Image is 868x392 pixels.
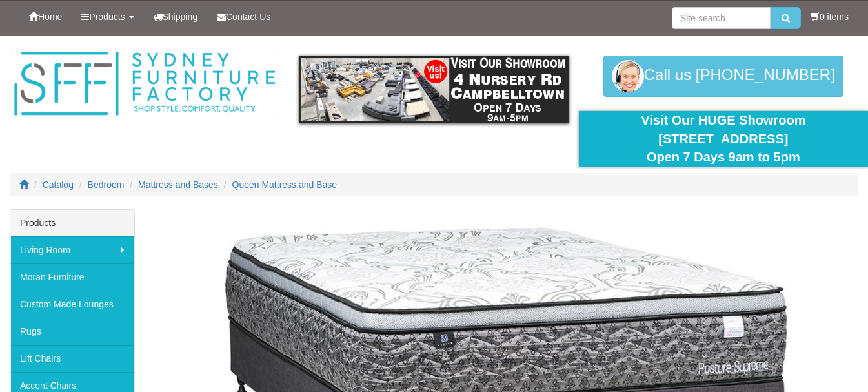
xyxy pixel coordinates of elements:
[811,10,849,23] li: 0 items
[163,12,198,22] span: Shipping
[589,111,858,167] div: Visit Our HUGE Showroom [STREET_ADDRESS] Open 7 Days 9am to 5pm
[38,12,62,22] span: Home
[299,56,569,123] img: showroom.gif
[43,180,74,190] a: Catalog
[10,291,134,318] a: Custom Made Lounges
[232,180,338,190] a: Queen Mattress and Base
[72,1,143,33] a: Products
[10,263,134,291] a: Moran Furniture
[672,7,771,29] input: Site search
[88,180,125,190] a: Bedroom
[226,12,270,22] span: Contact Us
[89,12,125,22] span: Products
[10,318,134,345] a: Rugs
[207,1,280,33] a: Contact Us
[144,1,208,33] a: Shipping
[10,236,134,263] a: Living Room
[10,49,279,119] img: Sydney Furniture Factory
[10,345,134,372] a: Lift Chairs
[10,210,134,236] div: Products
[19,1,72,33] a: Home
[138,180,218,190] a: Mattress and Bases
